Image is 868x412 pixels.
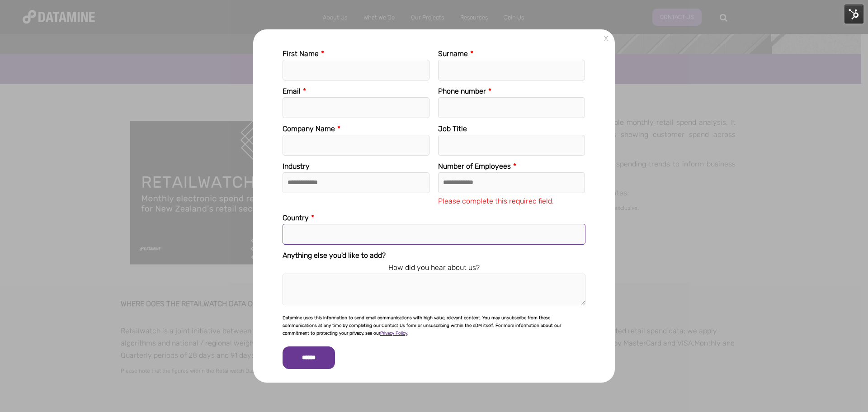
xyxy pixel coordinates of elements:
[283,213,309,222] span: Country
[438,162,511,170] span: Number of Employees
[438,124,467,133] span: Job Title
[438,197,585,205] label: Please complete this required field.
[283,251,386,260] span: Anything else you'd like to add?
[844,5,863,24] img: HubSpot Tools Menu Toggle
[380,331,407,336] a: Privacy Policy
[283,49,319,58] span: First Name
[283,261,585,274] legend: How did you hear about us?
[283,87,301,95] span: Email
[438,49,468,58] span: Surname
[283,314,585,337] p: Datamine uses this information to send email communications with high value, relevant content. Yo...
[438,87,486,95] span: Phone number
[283,124,335,133] span: Company Name
[283,162,310,170] span: Industry
[600,33,612,44] a: X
